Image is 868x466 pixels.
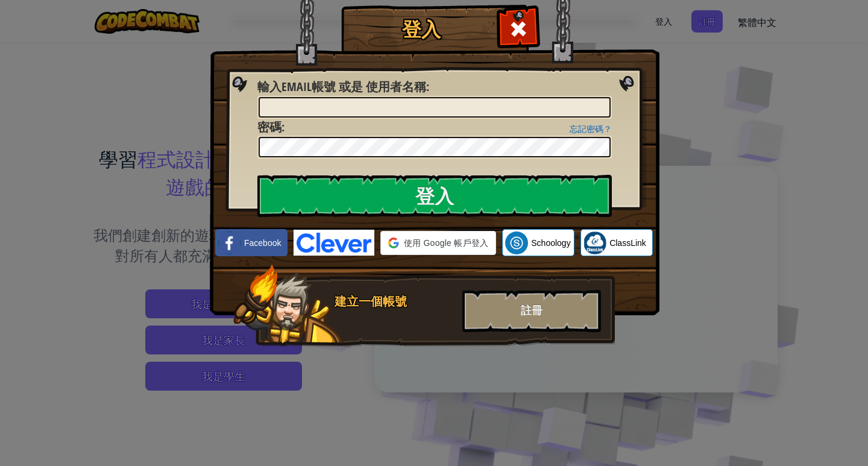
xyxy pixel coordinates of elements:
span: 輸入Email帳號 或是 使用者名稱 [257,78,426,95]
label: : [257,78,429,96]
div: 建立一個帳號 [335,293,455,310]
span: Facebook [244,237,281,249]
img: clever-logo-blue.png [294,230,374,256]
img: facebook_small.png [218,231,241,254]
input: 登入 [257,175,612,217]
div: 使用 Google 帳戶登入 [380,231,496,255]
label: : [257,119,285,136]
span: 使用 Google 帳戶登入 [404,237,488,249]
img: classlink-logo-small.png [583,231,606,254]
span: 密碼 [257,119,281,135]
a: 忘記密碼？ [570,124,612,134]
h1: 登入 [344,19,498,40]
div: 註冊 [462,290,601,332]
span: ClassLink [609,237,646,249]
span: Schoology [531,237,570,249]
img: schoology.png [505,231,528,254]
